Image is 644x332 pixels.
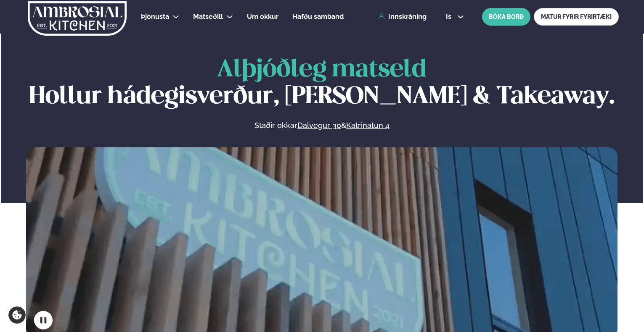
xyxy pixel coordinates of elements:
a: Dalvegur 30 [297,120,341,131]
span: Matseðill [193,13,223,21]
span: is [446,13,454,20]
a: Um okkur [247,12,278,22]
span: Alþjóðleg matseld [217,58,427,81]
a: Þjónusta [141,12,169,22]
button: BÓKA BORÐ [482,8,530,26]
img: logo [27,1,127,36]
button: is [439,13,471,20]
span: Hafðu samband [292,13,344,21]
a: Cookie settings [8,306,26,324]
h1: Hollur hádegisverður, [PERSON_NAME] & Takeaway. [26,57,617,110]
a: Katrinatun 4 [346,120,390,131]
p: Staðir okkar & [163,120,481,131]
a: MATUR FYRIR FYRIRTÆKI [534,8,619,26]
a: Hafðu samband [292,12,344,22]
span: Um okkur [247,13,278,21]
a: Innskráning [378,13,427,21]
span: Þjónusta [141,13,169,21]
a: Matseðill [193,12,223,22]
